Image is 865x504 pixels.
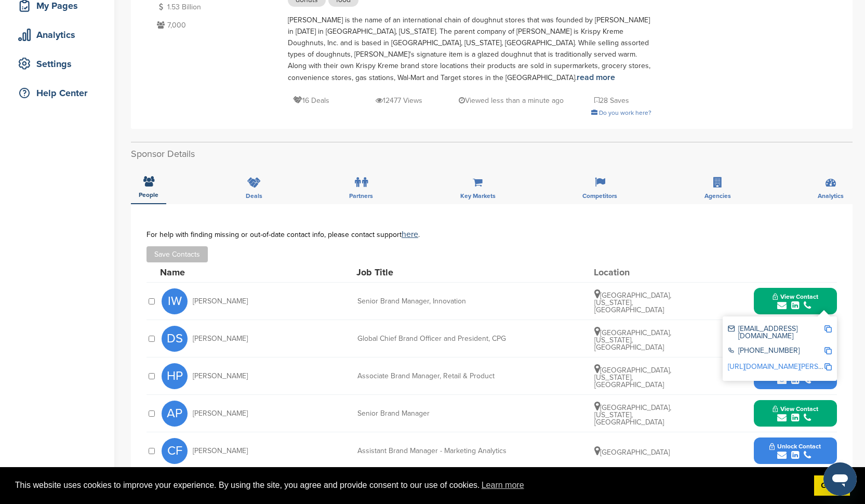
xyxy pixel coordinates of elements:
span: [PERSON_NAME] [193,447,248,455]
div: Analytics [16,25,104,44]
p: 28 Saves [594,94,629,107]
span: [PERSON_NAME] [193,410,248,417]
p: 16 Deals [293,94,329,107]
span: [PERSON_NAME] [193,335,248,342]
p: 12477 Views [376,94,422,107]
span: [GEOGRAPHIC_DATA] [594,448,670,457]
iframe: Button to launch messaging window [823,462,857,496]
a: here [402,229,418,240]
span: Key Markets [460,193,496,199]
div: Global Chief Brand Officer and President, CPG [357,335,513,342]
span: [GEOGRAPHIC_DATA], [US_STATE], [GEOGRAPHIC_DATA] [594,291,671,314]
button: Unlock Contact [757,435,833,467]
div: Location [594,268,672,277]
div: Associate Brand Manager, Retail & Product [357,373,513,380]
button: View Contact [760,398,831,429]
span: [GEOGRAPHIC_DATA], [US_STATE], [GEOGRAPHIC_DATA] [594,366,671,389]
div: Senior Brand Manager [357,410,513,417]
a: Do you work here? [591,109,651,116]
a: Settings [10,52,104,76]
a: Analytics [10,23,104,47]
div: Settings [16,55,104,73]
a: dismiss cookie message [814,475,850,496]
a: Help Center [10,81,104,105]
div: Senior Brand Manager, Innovation [357,298,513,305]
p: 7,000 [154,19,277,32]
span: IW [162,288,188,314]
p: Viewed less than a minute ago [459,94,564,107]
div: [PHONE_NUMBER] [728,347,824,356]
span: Competitors [582,193,617,199]
span: This website uses cookies to improve your experience. By using the site, you agree and provide co... [15,478,806,493]
div: Job Title [356,268,512,277]
span: Deals [246,193,262,199]
span: [GEOGRAPHIC_DATA], [US_STATE], [GEOGRAPHIC_DATA] [594,328,671,352]
span: [GEOGRAPHIC_DATA], [US_STATE], [GEOGRAPHIC_DATA] [594,403,671,427]
span: People [139,192,158,198]
h2: Sponsor Details [131,147,853,161]
span: View Contact [773,405,818,413]
button: Save Contacts [147,246,208,262]
div: [PERSON_NAME] is the name of an international chain of doughnut stores that was founded by [PERSO... [288,15,651,84]
span: CF [162,438,188,464]
span: Partners [349,193,373,199]
span: View Contact [773,293,818,300]
div: For help with finding missing or out-of-date contact info, please contact support . [147,230,837,238]
div: [EMAIL_ADDRESS][DOMAIN_NAME] [728,325,824,340]
span: Agencies [704,193,731,199]
img: Copy [824,325,832,333]
div: Name [160,268,274,277]
p: 1.53 Billion [154,1,277,14]
button: View Contact [760,286,831,317]
span: HP [162,363,188,389]
img: Copy [824,347,832,354]
span: AP [162,401,188,427]
a: read more [577,72,615,83]
img: Copy [824,363,832,370]
span: Analytics [818,193,844,199]
span: DS [162,326,188,352]
span: [PERSON_NAME] [193,298,248,305]
a: learn more about cookies [480,478,526,493]
span: [PERSON_NAME] [193,373,248,380]
div: Help Center [16,84,104,102]
div: Assistant Brand Manager - Marketing Analytics [357,447,513,455]
span: Unlock Contact [769,443,821,450]
span: Do you work here? [599,109,651,116]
